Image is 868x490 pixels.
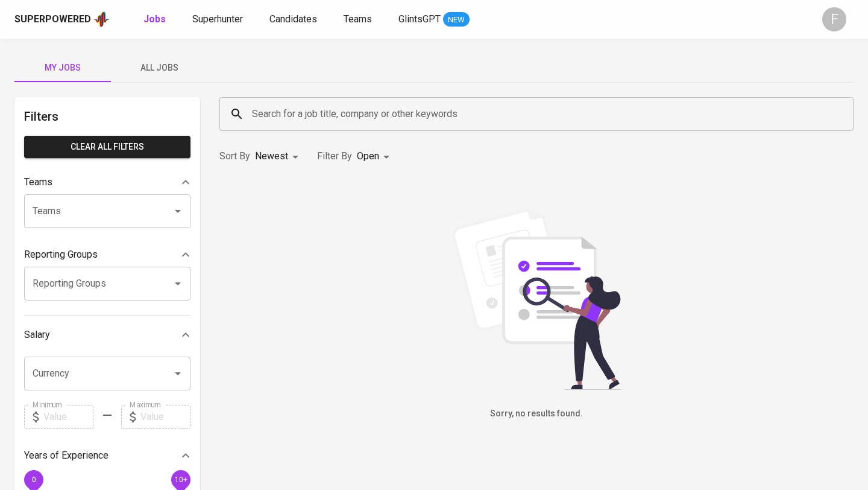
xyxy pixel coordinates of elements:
div: Reporting Groups [24,243,190,267]
p: Reporting Groups [24,247,98,262]
div: Newest [255,145,303,168]
button: Open [169,203,186,220]
p: Sort By [219,149,250,164]
p: Filter By [317,149,352,164]
a: Teams [344,12,374,27]
div: Salary [24,323,190,347]
span: All Jobs [118,60,200,75]
div: Superpowered [14,13,91,27]
div: Years of Experience [24,444,190,468]
input: Value [43,405,93,429]
span: NEW [443,14,470,26]
span: Teams [344,13,372,25]
button: Open [169,365,186,382]
a: Jobs [143,12,168,27]
span: Candidates [269,13,317,25]
span: My Jobs [22,60,104,75]
b: Jobs [143,13,166,25]
h6: Filters [24,107,190,126]
button: Clear All filters [24,136,190,158]
p: Salary [24,328,50,342]
span: GlintsGPT [398,13,441,25]
h6: Sorry, no results found. [219,407,854,421]
img: file_searching.svg [446,209,627,390]
div: Teams [24,170,190,194]
p: Teams [24,175,52,189]
input: Value [140,405,190,429]
span: 10+ [174,475,187,483]
span: Superhunter [192,13,243,25]
a: Candidates [269,12,319,27]
span: 0 [31,475,36,483]
a: Superpoweredapp logo [14,10,110,28]
span: Open [357,150,379,162]
button: Open [169,275,186,292]
img: app logo [93,10,110,28]
p: Newest [255,149,288,164]
p: Years of Experience [24,448,108,463]
a: GlintsGPT NEW [398,12,470,27]
div: F [822,7,846,31]
div: Open [357,145,394,168]
span: Clear All filters [34,139,181,154]
a: Superhunter [192,12,245,27]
